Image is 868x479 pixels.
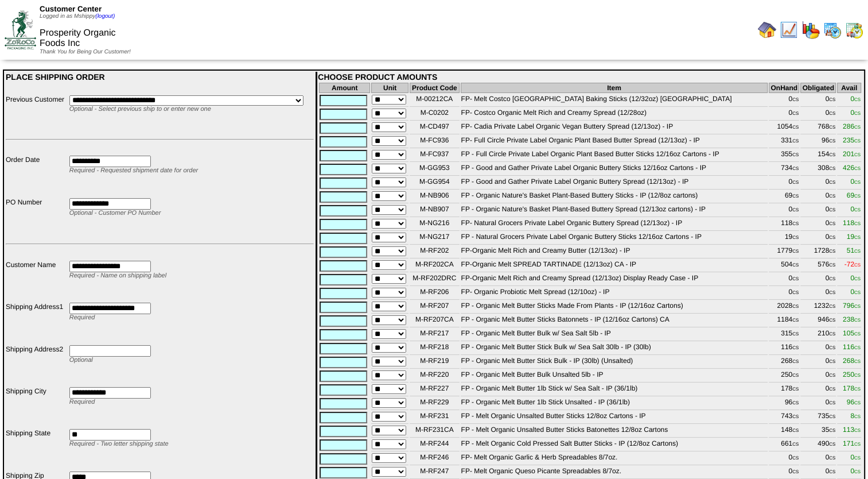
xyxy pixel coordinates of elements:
[5,198,68,238] td: PO Number
[843,426,861,434] span: 113
[843,150,861,158] span: 201
[69,210,161,217] span: Optional - Customer PO Number
[461,315,768,327] td: FP - Organic Melt Butter Sticks Batonnets - IP (12/16oz Cartons) CA
[769,218,799,231] td: 118
[850,412,861,420] span: 8
[854,469,861,474] span: CS
[410,218,459,231] td: M-NG216
[461,453,768,465] td: FP- Melt Organic Garlic & Herb Spreadables 8/7oz.
[792,97,799,102] span: CS
[410,94,459,107] td: M-00212CA
[854,345,861,350] span: CS
[40,49,131,55] span: Thank You for Being Our Customer!
[410,397,459,410] td: M-RF229
[792,111,799,116] span: CS
[829,304,835,309] span: CS
[461,122,768,134] td: FP- Cadia Private Label Organic Vegan Buttery Spread (12/13oz) - IP
[800,149,836,162] td: 154
[792,180,799,185] span: CS
[5,428,68,469] td: Shipping State
[69,272,166,279] span: Required - Name on shipping label
[769,136,799,148] td: 331
[800,370,836,383] td: 0
[844,260,861,268] span: -72
[800,397,836,410] td: 0
[854,262,861,268] span: CS
[769,108,799,121] td: 0
[769,204,799,217] td: 0
[850,177,861,186] span: 0
[800,177,836,190] td: 0
[854,387,861,392] span: CS
[837,83,861,93] th: Avail
[850,288,861,296] span: 0
[410,191,459,203] td: M-NB906
[769,342,799,355] td: 116
[800,94,836,107] td: 0
[800,425,836,438] td: 35
[769,122,799,134] td: 1054
[854,414,861,419] span: CS
[847,398,861,406] span: 96
[410,301,459,314] td: M-RF207
[410,232,459,245] td: M-NG217
[854,359,861,364] span: CS
[410,83,459,93] th: Product Code
[843,164,861,172] span: 426
[854,373,861,378] span: CS
[792,249,799,254] span: CS
[410,287,459,300] td: M-RF206
[854,318,861,323] span: CS
[410,246,459,258] td: M-RF202
[854,290,861,295] span: CS
[461,342,768,355] td: FP - Organic Melt Butter Stick Bulk w/ Sea Salt 30lb - IP (30lb)
[843,329,861,337] span: 105
[769,149,799,162] td: 355
[769,273,799,286] td: 0
[829,345,835,350] span: CS
[410,108,459,121] td: M-C0202
[843,302,861,310] span: 796
[801,21,820,39] img: graph.gif
[823,21,842,39] img: calendarprod.gif
[850,205,861,213] span: 0
[410,122,459,134] td: M-CD497
[410,439,459,451] td: M-RF244
[461,177,768,190] td: FP - Good and Gather Private Label Organic Buttery Spread (12/13oz) - IP
[769,301,799,314] td: 2028
[95,13,115,20] a: (logout)
[410,356,459,369] td: M-RF219
[850,453,861,461] span: 0
[461,108,768,121] td: FP- Costco Organic Melt Rich and Creamy Spread (12/28oz)
[800,136,836,148] td: 96
[829,125,835,130] span: CS
[800,342,836,355] td: 0
[800,122,836,134] td: 768
[461,273,768,286] td: FP-Organic Melt Rich and Creamy Spread (12/13oz) Display Ready Case - IP
[410,273,459,286] td: M-RF202DRC
[800,453,836,465] td: 0
[792,138,799,144] span: CS
[800,260,836,272] td: 576
[461,287,768,300] td: FP- Organic Probiotic Melt Spread (12/10oz) - IP
[854,152,861,157] span: CS
[854,166,861,171] span: CS
[829,276,835,281] span: CS
[5,302,68,343] td: Shipping Address1
[780,21,798,39] img: line_graph.gif
[854,207,861,213] span: CS
[800,191,836,203] td: 0
[461,301,768,314] td: FP - Organic Melt Butter Sticks Made From Plants - IP (12/16oz Cartons)
[69,399,95,405] span: Required
[800,315,836,327] td: 946
[461,397,768,410] td: FP - Organic Melt Butter 1lb Stick Unsalted - IP (36/1lb)
[845,21,863,39] img: calendarinout.gif
[792,359,799,364] span: CS
[461,260,768,272] td: FP-Organic Melt SPREAD TARTINADE (12/13oz) CA - IP
[769,260,799,272] td: 504
[461,83,768,93] th: Item
[40,28,116,48] span: Prosperity Organic Foods Inc
[792,290,799,295] span: CS
[800,301,836,314] td: 1232
[40,13,115,20] span: Logged in as Mshippy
